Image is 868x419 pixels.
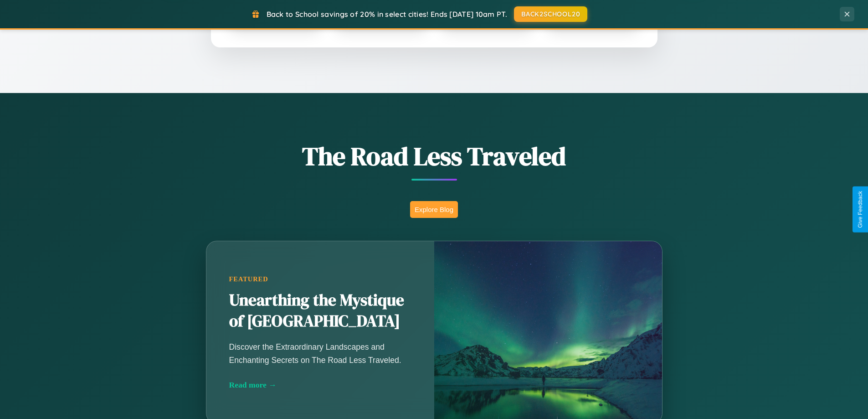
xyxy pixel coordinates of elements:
[229,290,411,332] h2: Unearthing the Mystique of [GEOGRAPHIC_DATA]
[229,341,411,366] p: Discover the Extraordinary Landscapes and Enchanting Secrets on The Road Less Traveled.
[857,191,863,228] div: Give Feedback
[229,275,411,283] div: Featured
[514,6,587,22] button: BACK2SCHOOL20
[229,380,411,390] div: Read more →
[267,10,507,19] span: Back to School savings of 20% in select cities! Ends [DATE] 10am PT.
[161,139,708,174] h1: The Road Less Traveled
[410,201,458,218] button: Explore Blog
